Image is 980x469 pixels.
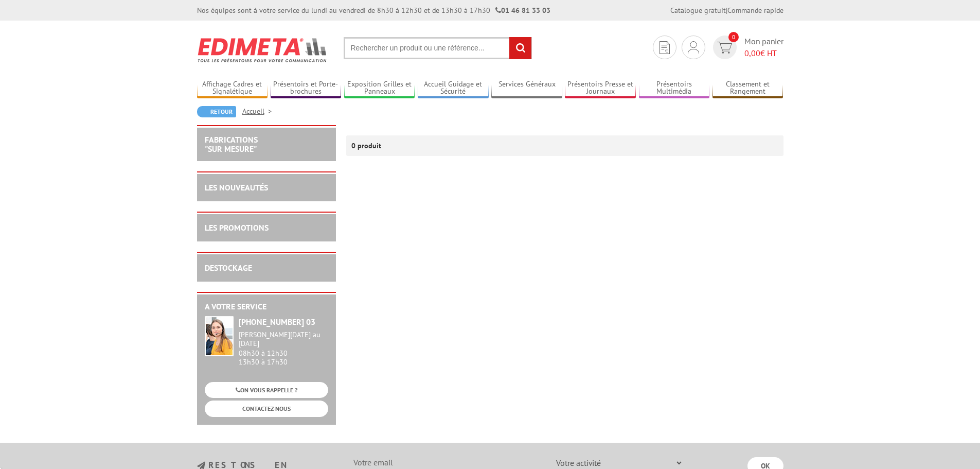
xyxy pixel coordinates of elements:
[205,263,252,273] a: DESTOCKAGE
[351,135,390,156] p: 0 produit
[491,80,562,97] a: Services Généraux
[744,48,760,58] span: 0,00
[744,36,783,59] span: Mon panier
[710,36,783,59] a: devis rapide 0 Mon panier 0,00€ HT
[728,32,739,42] span: 0
[565,80,636,97] a: Présentoirs Presse et Journaux
[712,80,783,97] a: Classement et Rangement
[242,107,276,116] a: Accueil
[495,6,550,15] strong: 01 46 81 33 03
[205,222,269,233] a: LES PROMOTIONS
[670,5,783,15] div: |
[239,317,315,327] strong: [PHONE_NUMBER] 03
[344,80,415,97] a: Exposition Grilles et Panneaux
[205,316,234,356] img: widget-service.jpg
[744,47,783,59] span: € HT
[205,302,328,311] h2: A votre service
[727,6,783,15] a: Commande rapide
[418,80,489,97] a: Accueil Guidage et Sécurité
[197,106,236,117] a: Retour
[660,41,670,54] img: devis rapide
[205,182,268,193] a: LES NOUVEAUTÉS
[639,80,710,97] a: Présentoirs Multimédia
[670,6,726,15] a: Catalogue gratuit
[271,80,342,97] a: Présentoirs et Porte-brochures
[509,37,531,59] input: rechercher
[205,382,328,398] a: ON VOUS RAPPELLE ?
[239,331,328,366] div: 08h30 à 12h30 13h30 à 17h30
[688,41,699,54] img: devis rapide
[197,31,328,69] img: Edimeta
[205,401,328,416] a: CONTACTEZ-NOUS
[344,37,532,59] input: Rechercher un produit ou une référence...
[197,5,550,15] div: Nos équipes sont à votre service du lundi au vendredi de 8h30 à 12h30 et de 13h30 à 17h30
[239,331,328,348] div: [PERSON_NAME][DATE] au [DATE]
[205,134,258,154] a: FABRICATIONS"Sur Mesure"
[717,42,732,54] img: devis rapide
[197,80,268,97] a: Affichage Cadres et Signalétique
